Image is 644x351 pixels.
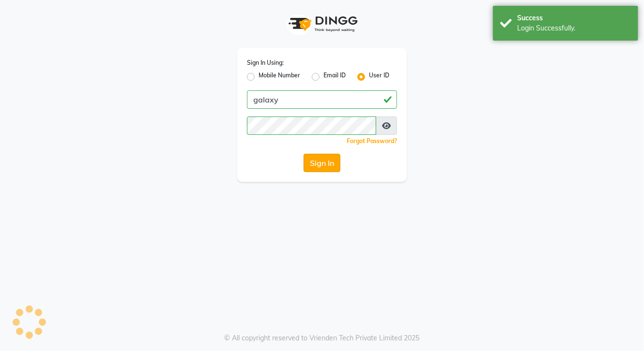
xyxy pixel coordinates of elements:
[323,71,346,83] label: Email ID
[304,154,340,172] button: Sign In
[247,117,376,135] input: Username
[517,13,631,23] div: Success
[259,71,300,83] label: Mobile Number
[517,23,631,33] div: Login Successfully.
[283,10,361,38] img: logo1.svg
[369,71,389,83] label: User ID
[247,58,284,67] label: Sign In Using:
[247,90,397,109] input: Username
[347,137,397,145] a: Forgot Password?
